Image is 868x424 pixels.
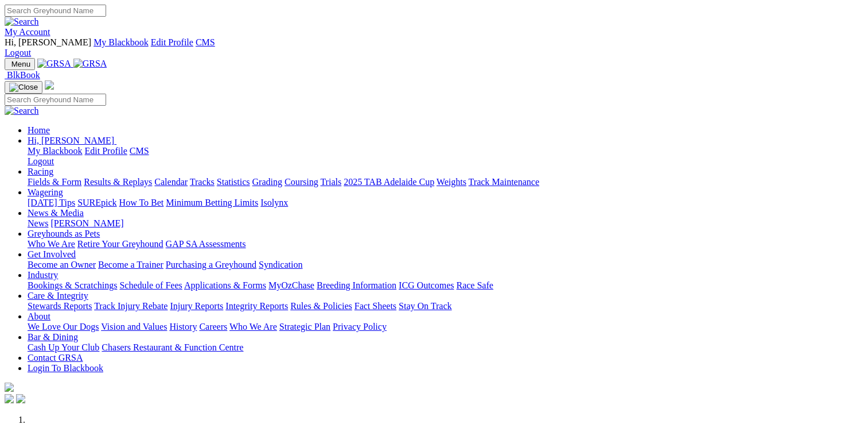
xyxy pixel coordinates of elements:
[5,81,42,94] button: Toggle navigation
[170,301,223,311] a: Injury Reports
[229,322,277,332] a: Who We Are
[28,353,83,363] a: Contact GRSA
[199,322,227,332] a: Careers
[252,177,282,187] a: Grading
[102,342,243,352] a: Chasers Restaurant & Function Centre
[5,5,106,17] input: Search
[28,198,75,207] a: [DATE] Tips
[5,37,91,47] span: Hi, [PERSON_NAME]
[28,208,84,218] a: News & Media
[94,301,168,311] a: Track Injury Rebate
[28,260,96,269] a: Become an Owner
[5,27,50,37] a: My Account
[28,187,63,197] a: Wagering
[190,177,215,187] a: Tracks
[28,229,100,238] a: Greyhounds as Pets
[151,37,193,47] a: Edit Profile
[28,301,863,311] div: Care & Integrity
[119,280,182,290] a: Schedule of Fees
[98,260,164,269] a: Become a Trainer
[28,136,116,145] a: Hi, [PERSON_NAME]
[28,239,75,249] a: Who We Are
[28,177,863,187] div: Racing
[28,342,863,353] div: Bar & Dining
[28,301,92,311] a: Stewards Reports
[5,17,39,27] img: Search
[28,167,53,176] a: Racing
[355,301,396,311] a: Fact Sheets
[437,177,466,187] a: Weights
[5,48,31,57] a: Logout
[28,332,78,342] a: Bar & Dining
[28,146,83,156] a: My Blackbook
[28,156,54,166] a: Logout
[184,280,266,290] a: Applications & Forms
[84,177,152,187] a: Results & Replays
[45,80,54,90] img: logo-grsa-white.png
[28,260,863,270] div: Get Involved
[28,177,81,187] a: Fields & Form
[28,218,48,228] a: News
[28,291,88,300] a: Care & Integrity
[94,37,149,47] a: My Blackbook
[320,177,341,187] a: Trials
[7,70,40,80] span: BlkBook
[166,260,256,269] a: Purchasing a Greyhound
[344,177,434,187] a: 2025 TAB Adelaide Cup
[28,322,99,332] a: We Love Our Dogs
[5,383,14,392] img: logo-grsa-white.png
[399,301,451,311] a: Stay On Track
[28,249,76,259] a: Get Involved
[28,125,50,135] a: Home
[5,70,40,80] a: BlkBook
[16,394,25,403] img: twitter.svg
[28,270,58,280] a: Industry
[260,198,288,207] a: Isolynx
[73,59,107,69] img: GRSA
[196,37,215,47] a: CMS
[28,363,103,373] a: Login To Blackbook
[11,60,30,68] span: Menu
[101,322,167,332] a: Vision and Values
[154,177,188,187] a: Calendar
[77,198,116,207] a: SUREpick
[77,239,164,249] a: Retire Your Greyhound
[119,198,164,207] a: How To Bet
[28,198,863,208] div: Wagering
[5,58,35,70] button: Toggle navigation
[333,322,387,332] a: Privacy Policy
[28,218,863,229] div: News & Media
[217,177,250,187] a: Statistics
[290,301,352,311] a: Rules & Policies
[28,146,863,167] div: Hi, [PERSON_NAME]
[268,280,314,290] a: MyOzChase
[37,59,71,69] img: GRSA
[317,280,396,290] a: Breeding Information
[399,280,454,290] a: ICG Outcomes
[5,394,14,403] img: facebook.svg
[28,311,50,321] a: About
[28,239,863,249] div: Greyhounds as Pets
[5,37,863,58] div: My Account
[28,280,117,290] a: Bookings & Scratchings
[28,280,863,291] div: Industry
[169,322,197,332] a: History
[166,198,258,207] a: Minimum Betting Limits
[279,322,330,332] a: Strategic Plan
[456,280,493,290] a: Race Safe
[5,106,39,116] img: Search
[28,342,99,352] a: Cash Up Your Club
[166,239,246,249] a: GAP SA Assessments
[259,260,302,269] a: Syndication
[50,218,123,228] a: [PERSON_NAME]
[469,177,539,187] a: Track Maintenance
[130,146,149,156] a: CMS
[85,146,127,156] a: Edit Profile
[28,322,863,332] div: About
[9,83,38,92] img: Close
[285,177,318,187] a: Coursing
[28,136,114,145] span: Hi, [PERSON_NAME]
[5,94,106,106] input: Search
[225,301,288,311] a: Integrity Reports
